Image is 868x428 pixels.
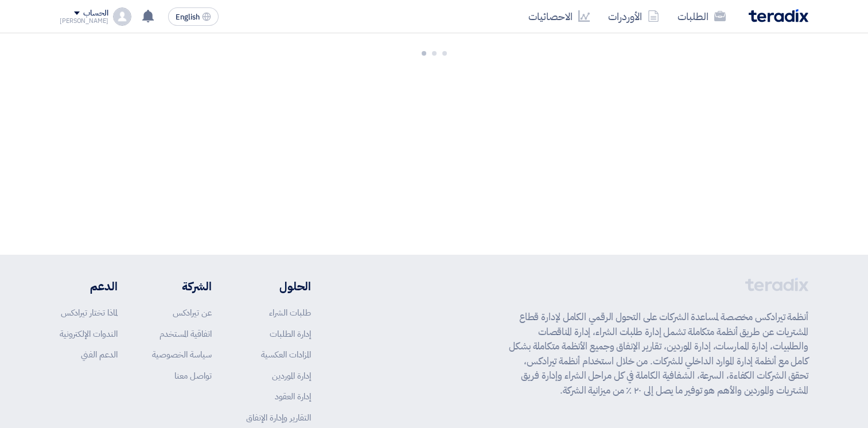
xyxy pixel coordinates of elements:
a: الندوات الإلكترونية [60,328,118,340]
a: تواصل معنا [174,369,212,382]
li: الحلول [246,278,311,295]
li: الدعم [60,278,118,295]
span: English [176,13,200,21]
li: الشركة [152,278,212,295]
a: إدارة الطلبات [270,328,311,340]
a: المزادات العكسية [261,348,311,361]
p: أنظمة تيرادكس مخصصة لمساعدة الشركات على التحول الرقمي الكامل لإدارة قطاع المشتريات عن طريق أنظمة ... [509,310,808,398]
a: الدعم الفني [81,348,118,361]
a: اتفاقية المستخدم [159,328,212,340]
a: طلبات الشراء [269,306,311,319]
a: عن تيرادكس [173,306,212,319]
img: profile_test.png [113,7,131,26]
a: الطلبات [668,3,735,30]
a: التقارير وإدارة الإنفاق [246,411,311,424]
a: إدارة الموردين [272,369,311,382]
div: الحساب [83,9,108,18]
a: الأوردرات [599,3,668,30]
a: الاحصائيات [519,3,599,30]
a: إدارة العقود [275,390,311,403]
a: لماذا تختار تيرادكس [61,306,118,319]
button: English [168,7,219,26]
a: سياسة الخصوصية [152,348,212,361]
div: [PERSON_NAME] [60,18,108,24]
img: Teradix logo [749,9,808,22]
